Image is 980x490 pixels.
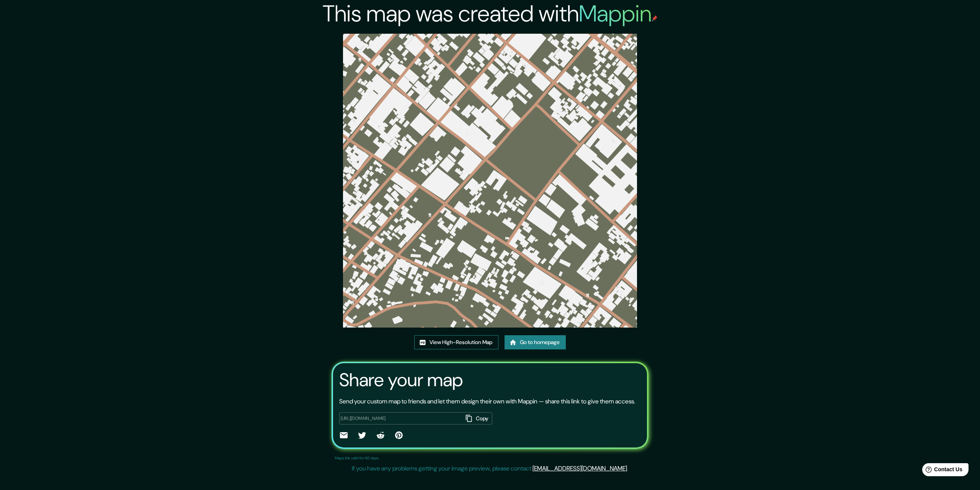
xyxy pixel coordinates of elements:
[912,460,972,482] iframe: Help widget launcher
[352,464,628,473] p: If you have any problems getting your image preview, please contact .
[414,335,498,349] a: View High-Resolution Map
[462,412,492,425] button: Copy
[505,335,566,349] a: Go to homepage
[343,34,637,328] img: created-map
[652,15,658,21] img: mappin-pin
[532,464,627,472] a: [EMAIL_ADDRESS][DOMAIN_NAME]
[339,397,635,406] p: Send your custom map to friends and let them design their own with Mappin — share this link to gi...
[335,455,379,461] p: Maps link valid for 60 days.
[339,369,463,391] h3: Share your map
